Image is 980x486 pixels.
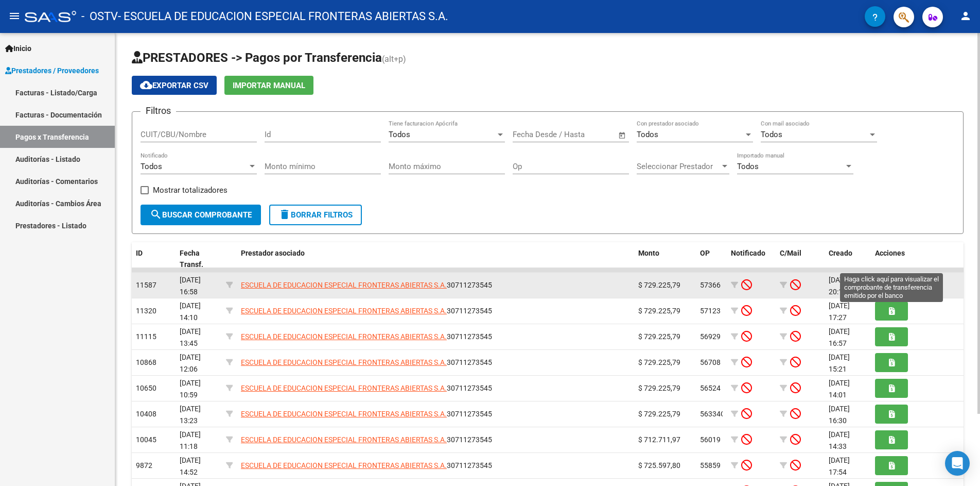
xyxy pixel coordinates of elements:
[136,461,152,470] span: 9872
[731,249,765,257] span: Notificado
[638,384,680,392] span: $ 729.225,79
[875,249,905,257] span: Acciones
[241,307,447,315] span: ESCUELA DE EDUCACION ESPECIAL FRONTERAS ABIERTAS S.A.
[638,332,680,341] span: $ 729.225,79
[180,405,201,425] span: [DATE] 13:23
[700,410,730,418] span: 56334Qq
[180,301,201,322] span: [DATE] 14:10
[700,307,721,315] span: 57123
[696,242,727,276] datatable-header-cell: OP
[136,435,156,444] span: 10045
[136,249,143,257] span: ID
[180,276,201,296] span: [DATE] 16:58
[638,249,659,257] span: Monto
[180,456,201,476] span: [DATE] 14:52
[700,332,721,341] span: 56929
[136,281,156,289] span: 11587
[241,281,447,289] span: ESCUELA DE EDUCACION ESPECIAL FRONTERAS ABIERTAS S.A.
[638,281,680,289] span: $ 729.225,79
[638,307,680,315] span: $ 729.225,79
[136,358,156,366] span: 10868
[780,249,801,257] span: C/Mail
[5,43,31,54] span: Inicio
[727,242,776,276] datatable-header-cell: Notificado
[241,384,492,392] span: 30711273545
[829,276,850,296] span: [DATE] 20:12
[176,242,222,276] datatable-header-cell: Fecha Transf.
[700,461,721,470] span: 55859
[638,435,680,444] span: $ 712.711,97
[150,208,162,221] mat-icon: search
[224,76,313,95] button: Importar Manual
[241,332,492,341] span: 30711273545
[136,332,156,341] span: 11115
[737,162,759,171] span: Todos
[959,10,972,22] mat-icon: person
[700,358,721,366] span: 56708
[700,435,721,444] span: 56019
[136,384,156,392] span: 10650
[829,249,852,257] span: Creado
[241,358,492,366] span: 30711273545
[700,281,721,289] span: 57366
[634,242,696,276] datatable-header-cell: Monto
[140,81,208,90] span: Exportar CSV
[81,5,118,28] span: - OSTV
[136,307,156,315] span: 11320
[829,353,850,373] span: [DATE] 15:21
[241,307,492,315] span: 30711273545
[241,249,305,257] span: Prestador asociado
[269,205,362,225] button: Borrar Filtros
[141,162,162,171] span: Todos
[241,435,447,444] span: ESCUELA DE EDUCACION ESPECIAL FRONTERAS ABIERTAS S.A.
[140,79,152,91] mat-icon: cloud_download
[638,461,680,470] span: $ 725.597,80
[829,301,850,322] span: [DATE] 17:27
[825,242,871,276] datatable-header-cell: Creado
[180,353,201,373] span: [DATE] 12:06
[829,456,850,476] span: [DATE] 17:54
[829,379,850,399] span: [DATE] 14:01
[871,242,964,276] datatable-header-cell: Acciones
[118,5,448,28] span: - ESCUELA DE EDUCACION ESPECIAL FRONTERAS ABIERTAS S.A.
[132,51,382,65] span: PRESTADORES -> Pagos por Transferencia
[829,430,850,450] span: [DATE] 14:33
[180,249,203,269] span: Fecha Transf.
[241,384,447,392] span: ESCUELA DE EDUCACION ESPECIAL FRONTERAS ABIERTAS S.A.
[141,205,261,225] button: Buscar Comprobante
[141,104,176,118] h3: Filtros
[513,130,554,139] input: Fecha inicio
[638,358,680,366] span: $ 729.225,79
[5,65,99,76] span: Prestadores / Proveedores
[700,384,721,392] span: 56524
[945,451,970,476] div: Open Intercom Messenger
[237,242,634,276] datatable-header-cell: Prestador asociado
[776,242,825,276] datatable-header-cell: C/Mail
[241,435,492,444] span: 30711273545
[241,410,492,418] span: 30711273545
[136,410,156,418] span: 10408
[241,461,492,470] span: 30711273545
[278,210,353,220] span: Borrar Filtros
[241,461,447,470] span: ESCUELA DE EDUCACION ESPECIAL FRONTERAS ABIERTAS S.A.
[241,281,492,289] span: 30711273545
[241,358,447,366] span: ESCUELA DE EDUCACION ESPECIAL FRONTERAS ABIERTAS S.A.
[637,162,720,171] span: Seleccionar Prestador
[382,54,406,64] span: (alt+p)
[153,184,227,196] span: Mostrar totalizadores
[278,208,291,221] mat-icon: delete
[241,332,447,341] span: ESCUELA DE EDUCACION ESPECIAL FRONTERAS ABIERTAS S.A.
[150,210,252,220] span: Buscar Comprobante
[761,130,782,139] span: Todos
[180,430,201,450] span: [DATE] 11:18
[241,410,447,418] span: ESCUELA DE EDUCACION ESPECIAL FRONTERAS ABIERTAS S.A.
[700,249,710,257] span: OP
[829,327,850,347] span: [DATE] 16:57
[180,327,201,347] span: [DATE] 13:45
[389,130,410,139] span: Todos
[132,76,217,95] button: Exportar CSV
[132,242,176,276] datatable-header-cell: ID
[180,379,201,399] span: [DATE] 10:59
[233,81,305,90] span: Importar Manual
[8,10,21,22] mat-icon: menu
